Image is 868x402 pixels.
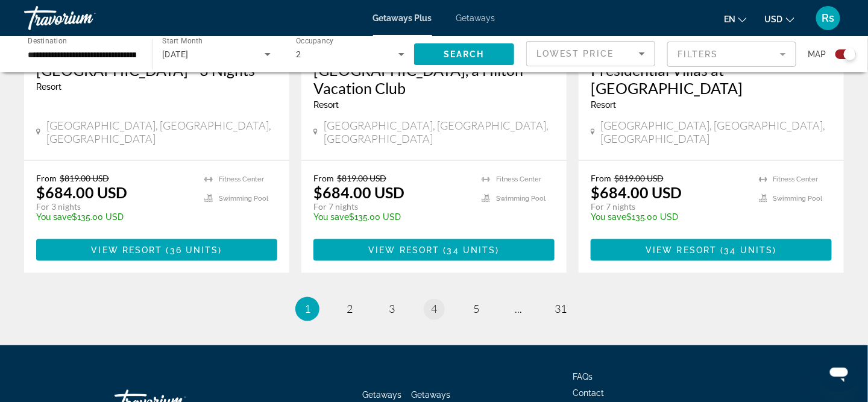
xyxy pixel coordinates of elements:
span: Resort [36,82,61,92]
span: 34 units [725,245,773,255]
span: Lowest Price [536,49,614,58]
span: Destination [28,37,67,45]
a: Getaways [456,13,495,23]
span: You save [591,212,626,222]
span: Swimming Pool [773,195,823,203]
span: Fitness Center [219,175,264,183]
span: [GEOGRAPHIC_DATA], [GEOGRAPHIC_DATA], [GEOGRAPHIC_DATA] [46,119,277,145]
span: Swimming Pool [496,195,546,203]
span: You save [36,212,72,222]
a: FAQs [573,372,593,382]
p: $684.00 USD [36,183,127,201]
button: Filter [667,41,796,68]
button: View Resort(36 units) [36,239,277,261]
p: $684.00 USD [591,183,682,201]
span: You save [313,212,349,222]
span: $819.00 USD [60,173,109,183]
span: 2 [296,49,301,59]
span: Fitness Center [773,175,819,183]
iframe: Button to launch messaging window [820,354,858,392]
span: [GEOGRAPHIC_DATA], [GEOGRAPHIC_DATA], [GEOGRAPHIC_DATA] [324,119,555,145]
a: Presidential Villas at [GEOGRAPHIC_DATA] [591,61,832,97]
span: Fitness Center [496,175,541,183]
p: $684.00 USD [313,183,404,201]
p: $135.00 USD [591,212,747,222]
a: Getaways Plus [373,13,432,23]
span: Resort [313,100,339,110]
span: Swimming Pool [219,195,268,203]
span: [GEOGRAPHIC_DATA], [GEOGRAPHIC_DATA], [GEOGRAPHIC_DATA] [601,119,832,145]
button: User Menu [813,5,844,31]
span: From [36,173,57,183]
span: [DATE] [162,49,189,59]
span: $819.00 USD [337,173,386,183]
p: For 3 nights [36,201,192,212]
a: Travorium [24,2,145,34]
span: From [313,173,334,183]
button: View Resort(34 units) [313,239,555,261]
nav: Pagination [24,297,844,321]
p: For 7 nights [313,201,470,212]
span: View Resort [91,245,162,255]
span: 31 [555,303,567,316]
span: 4 [431,303,437,316]
button: Change currency [765,10,794,28]
span: 34 units [447,245,496,255]
p: $135.00 USD [313,212,470,222]
span: Search [444,49,485,59]
span: 2 [347,303,353,316]
span: USD [765,14,783,24]
a: Getaways [363,391,402,400]
span: View Resort [646,245,717,255]
button: View Resort(34 units) [591,239,832,261]
span: Resort [591,100,616,110]
span: ( ) [717,245,776,255]
button: Search [414,43,514,65]
span: 3 [389,303,395,316]
button: Change language [724,10,747,28]
span: ( ) [439,245,499,255]
span: ... [515,303,522,316]
span: Rs [822,12,835,24]
span: Map [808,46,826,63]
span: $819.00 USD [614,173,664,183]
span: View Resort [368,245,439,255]
span: Occupancy [296,37,334,46]
a: Contact [573,389,604,398]
span: 5 [473,303,479,316]
span: 1 [304,303,310,316]
span: 36 units [170,245,219,255]
span: Start Month [162,37,203,46]
p: For 7 nights [591,201,747,212]
mat-select: Sort by [536,46,645,61]
span: ( ) [162,245,222,255]
span: From [591,173,611,183]
a: [GEOGRAPHIC_DATA], a Hilton Vacation Club [313,61,555,97]
p: $135.00 USD [36,212,192,222]
span: en [724,14,735,24]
